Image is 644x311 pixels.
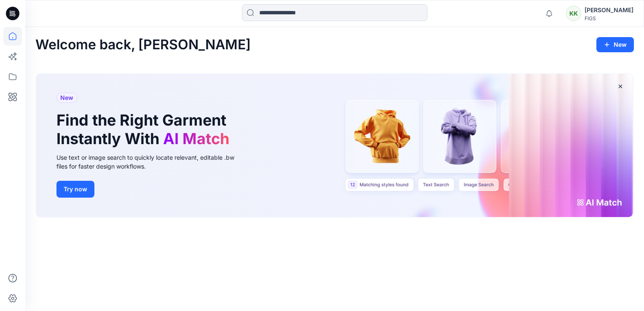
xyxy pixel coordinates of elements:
h1: Find the Right Garment Instantly With [56,111,233,147]
button: New [596,37,634,52]
div: Use text or image search to quickly locate relevant, editable .bw files for faster design workflows. [56,153,246,171]
span: New [60,93,73,103]
h2: Welcome back, [PERSON_NAME] [35,37,251,53]
button: Try now [56,181,94,198]
div: FIGS [585,15,633,21]
div: [PERSON_NAME] [585,5,633,15]
div: KK [566,6,581,21]
span: AI Match [163,129,229,148]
